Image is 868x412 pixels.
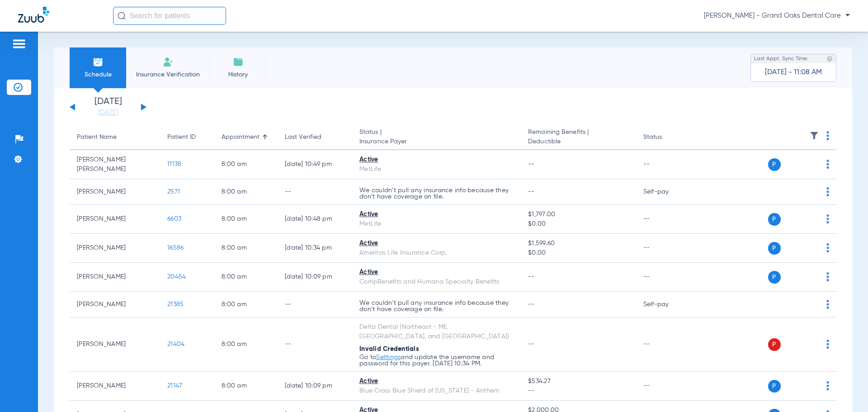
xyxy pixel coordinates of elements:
[81,97,135,117] li: [DATE]
[768,271,781,284] span: P
[768,213,781,226] span: P
[359,386,514,396] div: Blue Cross Blue Shield of [US_STATE] - Anthem
[133,70,203,79] span: Insurance Verification
[826,160,829,169] img: group-dot-blue.svg
[359,248,514,258] div: Ameritas Life Insurance Corp.
[285,133,345,142] div: Last Verified
[521,125,636,150] th: Remaining Benefits |
[233,57,244,67] img: History
[528,377,628,386] span: $534.27
[70,372,160,401] td: [PERSON_NAME]
[636,205,697,234] td: --
[278,205,352,234] td: [DATE] 10:48 PM
[167,301,184,308] span: 21385
[359,300,514,313] p: We couldn’t pull any insurance info because they don’t have coverage on file.
[214,292,278,317] td: 8:00 AM
[359,239,514,248] div: Active
[768,158,781,171] span: P
[76,70,119,79] span: Schedule
[636,372,697,401] td: --
[636,292,697,317] td: Self-pay
[70,292,160,317] td: [PERSON_NAME]
[359,268,514,277] div: Active
[278,234,352,263] td: [DATE] 10:34 PM
[826,187,829,196] img: group-dot-blue.svg
[70,150,160,179] td: [PERSON_NAME] [PERSON_NAME]
[77,133,117,142] div: Patient Name
[636,125,697,150] th: Status
[214,234,278,263] td: 8:00 AM
[163,57,174,67] img: Manual Insurance Verification
[359,219,514,229] div: MetLife
[12,38,26,49] img: hamburger-icon
[278,317,352,372] td: --
[214,317,278,372] td: 8:00 AM
[93,57,104,67] img: Schedule
[118,12,126,20] img: Search Icon
[826,340,829,349] img: group-dot-blue.svg
[214,179,278,205] td: 8:00 AM
[528,301,535,308] span: --
[70,205,160,234] td: [PERSON_NAME]
[167,133,196,142] div: Patient ID
[765,68,822,77] span: [DATE] - 11:08 AM
[70,179,160,205] td: [PERSON_NAME]
[167,216,181,222] span: 6603
[352,125,521,150] th: Status |
[636,150,697,179] td: --
[768,242,781,255] span: P
[528,274,535,280] span: --
[81,108,135,117] a: [DATE]
[214,150,278,179] td: 8:00 AM
[167,274,186,280] span: 20454
[278,179,352,205] td: --
[810,131,819,140] img: filter.svg
[167,341,184,347] span: 21404
[528,219,628,229] span: $0.00
[167,133,207,142] div: Patient ID
[70,263,160,292] td: [PERSON_NAME]
[376,354,401,360] a: Settings
[278,372,352,401] td: [DATE] 10:09 PM
[528,161,535,167] span: --
[359,277,514,287] div: CompBenefits and Humana Specialty Benefits
[359,210,514,219] div: Active
[754,54,808,63] span: Last Appt. Sync Time:
[359,137,514,147] span: Insurance Payer
[528,189,535,195] span: --
[768,338,781,351] span: P
[70,234,160,263] td: [PERSON_NAME]
[359,322,514,341] div: Delta Dental (Northeast - ME, [GEOGRAPHIC_DATA], and [GEOGRAPHIC_DATA])
[214,205,278,234] td: 8:00 AM
[826,272,829,281] img: group-dot-blue.svg
[285,133,321,142] div: Last Verified
[167,245,184,251] span: 16586
[359,354,514,367] p: Go to and update the username and password for this payer. [DATE] 10:34 PM.
[826,131,829,140] img: group-dot-blue.svg
[70,317,160,372] td: [PERSON_NAME]
[636,179,697,205] td: Self-pay
[278,150,352,179] td: [DATE] 10:49 PM
[222,133,270,142] div: Appointment
[528,248,628,258] span: $0.00
[18,7,49,23] img: Zuub Logo
[823,369,868,412] div: Chat Widget
[113,7,226,25] input: Search for patients
[826,243,829,252] img: group-dot-blue.svg
[704,11,850,20] span: [PERSON_NAME] - Grand Oaks Dental Care
[217,70,259,79] span: History
[528,239,628,248] span: $1,599.60
[214,263,278,292] td: 8:00 AM
[528,210,628,219] span: $1,797.00
[528,341,535,347] span: --
[359,187,514,200] p: We couldn’t pull any insurance info because they don’t have coverage on file.
[636,234,697,263] td: --
[359,346,419,352] span: Invalid Credentials
[768,380,781,393] span: P
[826,214,829,223] img: group-dot-blue.svg
[826,300,829,309] img: group-dot-blue.svg
[359,155,514,165] div: Active
[528,137,628,147] span: Deductible
[77,133,153,142] div: Patient Name
[826,56,833,62] img: last sync help info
